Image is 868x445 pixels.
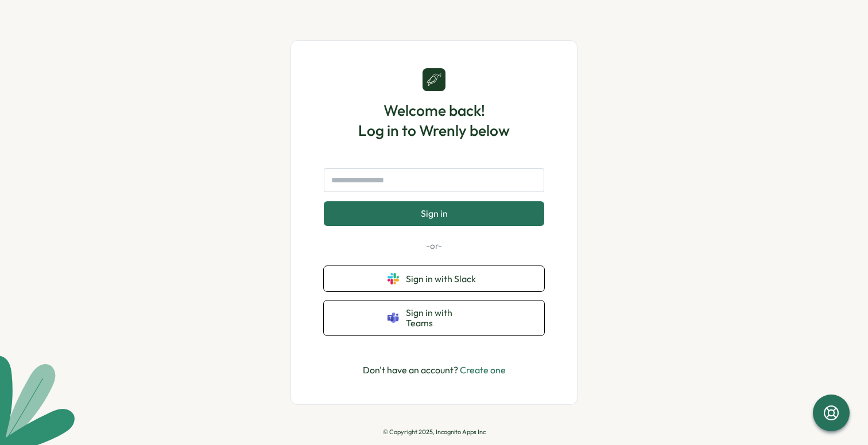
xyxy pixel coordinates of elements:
[406,307,480,329] span: Sign in with Teams
[324,201,544,225] button: Sign in
[324,266,544,291] button: Sign in with Slack
[358,100,510,140] h1: Welcome back! Log in to Wrenly below
[406,274,480,284] span: Sign in with Slack
[460,364,506,376] a: Create one
[324,240,544,252] p: -or-
[383,428,486,436] p: © Copyright 2025, Incognito Apps Inc
[324,300,544,335] button: Sign in with Teams
[421,208,448,218] span: Sign in
[363,363,506,377] p: Don't have an account?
